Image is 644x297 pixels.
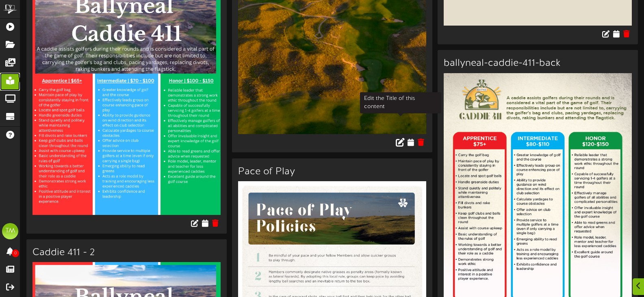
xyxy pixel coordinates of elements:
[2,223,18,239] div: TM
[444,58,632,69] h3: ballyneal-caddie-411-back
[33,247,221,258] h3: Caddie 411 - 2
[12,249,19,257] span: 0
[238,167,426,177] h3: Pace of Play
